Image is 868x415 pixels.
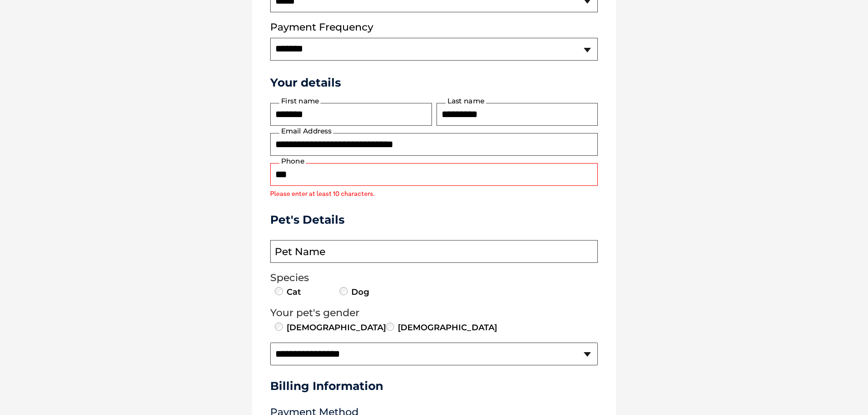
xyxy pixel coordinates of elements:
[267,213,601,226] h3: Pet's Details
[270,21,373,33] label: Payment Frequency
[270,76,598,89] h3: Your details
[350,286,369,298] label: Dog
[446,97,486,105] label: Last name
[286,322,386,333] label: [DEMOGRAPHIC_DATA]
[279,127,333,135] label: Email Address
[279,97,320,105] label: First name
[270,272,598,284] legend: Species
[270,379,598,393] h3: Billing Information
[270,190,598,197] label: Please enter at least 10 characters.
[270,307,598,319] legend: Your pet's gender
[286,286,301,298] label: Cat
[279,157,306,165] label: Phone
[397,322,497,333] label: [DEMOGRAPHIC_DATA]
